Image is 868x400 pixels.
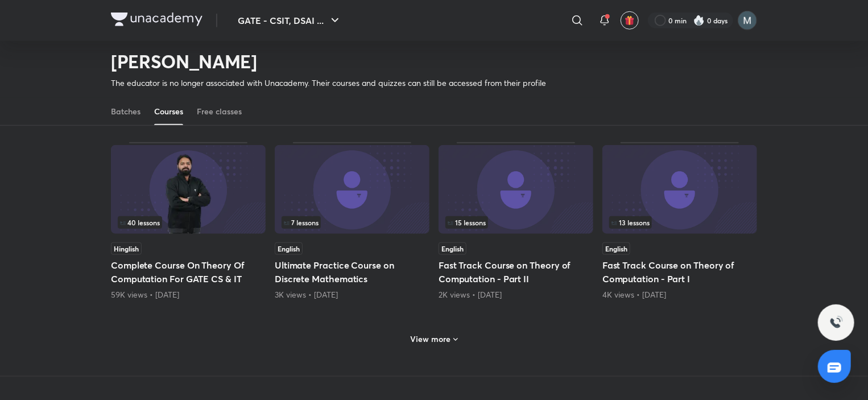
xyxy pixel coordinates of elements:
[111,145,266,234] img: Thumbnail
[693,15,705,26] img: streak
[602,258,757,286] h5: Fast Track Course on Theory of Computation - Part I
[282,216,423,229] div: infocontainer
[111,258,266,286] h5: Complete Course On Theory Of Computation For GATE CS & IT
[602,242,630,255] span: English
[154,98,183,125] a: Courses
[111,50,546,73] h2: [PERSON_NAME]
[111,13,202,29] a: Company Logo
[621,11,639,30] button: avatar
[609,216,750,229] div: left
[411,333,451,345] h6: View more
[625,15,635,26] img: avatar
[439,289,593,300] div: 2K views • 4 years ago
[445,216,586,229] div: left
[111,142,266,300] div: Complete Course On Theory Of Computation For GATE CS & IT
[111,106,140,117] div: Batches
[738,11,757,30] img: Manish Sharma
[829,316,843,329] img: ttu
[111,13,202,26] img: Company Logo
[231,9,349,32] button: GATE - CSIT, DSAI ...
[275,289,429,300] div: 3K views • 4 years ago
[197,98,242,125] a: Free classes
[118,216,259,229] div: left
[439,142,593,300] div: Fast Track Course on Theory of Computation - Part II
[111,289,266,300] div: 59K views • 1 year ago
[282,216,423,229] div: left
[284,219,319,226] span: 7 lessons
[275,145,429,234] img: Thumbnail
[275,142,429,300] div: Ultimate Practice Course on Discrete Mathematics
[445,216,586,229] div: infosection
[275,242,303,255] span: English
[611,219,650,226] span: 13 lessons
[118,216,259,229] div: infosection
[111,77,546,89] p: The educator is no longer associated with Unacademy. Their courses and quizzes can still be acces...
[154,106,183,117] div: Courses
[602,289,757,300] div: 4K views • 4 years ago
[609,216,750,229] div: infocontainer
[448,219,486,226] span: 15 lessons
[439,145,593,234] img: Thumbnail
[445,216,586,229] div: infocontainer
[439,258,593,286] h5: Fast Track Course on Theory of Computation - Part II
[120,219,160,226] span: 40 lessons
[439,242,466,255] span: English
[609,216,750,229] div: infosection
[282,216,423,229] div: infosection
[275,258,429,286] h5: Ultimate Practice Course on Discrete Mathematics
[602,142,757,300] div: Fast Track Course on Theory of Computation - Part I
[118,216,259,229] div: infocontainer
[197,106,242,117] div: Free classes
[111,98,140,125] a: Batches
[111,242,142,255] span: Hinglish
[602,145,757,234] img: Thumbnail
